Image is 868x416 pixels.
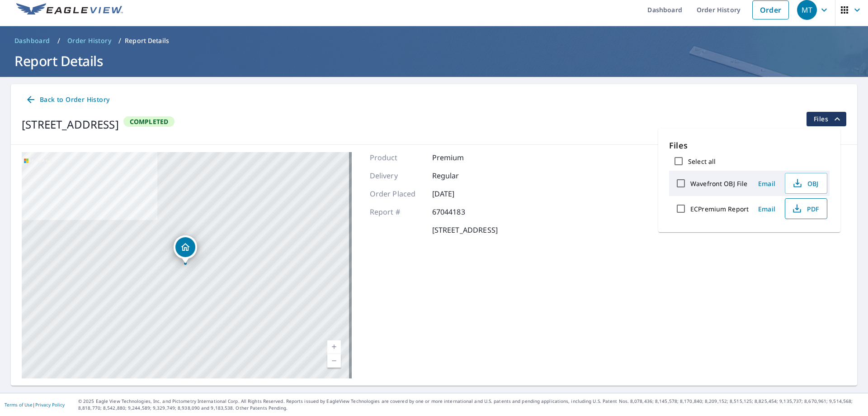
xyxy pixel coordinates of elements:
button: Email [752,177,781,191]
span: PDF [791,203,820,214]
span: OBJ [791,178,820,189]
p: Order Placed [370,188,424,199]
p: 67044183 [432,206,486,217]
a: Privacy Policy [35,402,65,408]
span: Dashboard [14,36,50,45]
a: Current Level 17, Zoom Out [327,354,341,368]
a: Dashboard [11,33,54,48]
a: Back to Order History [22,91,113,108]
p: Report Details [125,36,169,45]
li: / [57,35,60,46]
nav: breadcrumb [11,33,857,48]
p: [DATE] [432,188,486,199]
a: Order [752,0,789,19]
div: Dropped pin, building 1, Residential property, 1321 Stonehenge Dr Maryville, TN 37803 [174,235,197,263]
span: Email [756,179,778,188]
h1: Report Details [11,52,857,70]
span: Completed [124,117,174,126]
button: OBJ [785,173,827,194]
span: Back to Order History [25,94,109,105]
a: Order History [64,33,115,48]
li: / [118,35,121,46]
button: PDF [785,198,827,219]
a: Terms of Use [5,402,33,408]
p: © 2025 Eagle View Technologies, Inc. and Pictometry International Corp. All Rights Reserved. Repo... [78,398,863,411]
p: Delivery [370,170,424,181]
span: Files [814,114,843,124]
p: Product [370,152,424,163]
span: Email [756,205,778,213]
button: filesDropdownBtn-67044183 [806,112,846,126]
p: [STREET_ADDRESS] [432,225,498,235]
button: Email [752,202,781,216]
p: Files [669,139,830,152]
img: EV Logo [16,3,123,17]
p: Report # [370,206,424,217]
span: Order History [67,36,111,45]
label: ECPremium Report [690,205,749,213]
p: Regular [432,170,486,181]
div: [STREET_ADDRESS] [22,116,119,133]
label: Select all [688,157,716,166]
a: Current Level 17, Zoom In [327,340,341,354]
p: | [5,402,65,407]
label: Wavefront OBJ File [690,179,747,188]
p: Premium [432,152,486,163]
